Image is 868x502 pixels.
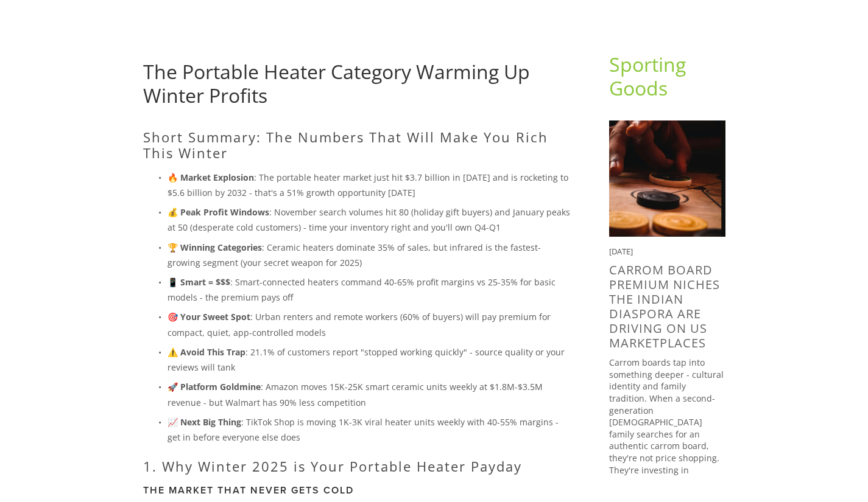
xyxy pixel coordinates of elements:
p: : Ceramic heaters dominate 35% of sales, but infrared is the fastest-growing segment (your secret... [168,240,570,270]
strong: 🏆 Winning Categories [168,242,262,253]
p: : Urban renters and remote workers (60% of buyers) will pay premium for compact, quiet, app-contr... [168,309,570,340]
h2: Short Summary: The Numbers That Will Make You Rich This Winter [143,129,570,161]
img: Carrom Board Premium Niches the Indian Diaspora are driving on US Marketplaces [609,120,725,237]
strong: 🎯 Your Sweet Spot [168,311,250,322]
a: Sporting Goods [609,51,691,100]
p: : The portable heater market just hit $3.7 billion in [DATE] and is rocketing to $5.6 billion by ... [168,170,570,200]
a: The Portable Heater Category Warming Up Winter Profits [143,58,530,108]
p: Carrom boards tap into something deeper - cultural identity and family tradition. When a second-g... [609,357,725,488]
p: : Smart-connected heaters command 40-65% profit margins vs 25-35% for basic models - the premium ... [168,274,570,305]
h3: The Market That Never Gets Cold [143,484,570,496]
a: Carrom Board Premium Niches the Indian Diaspora are driving on US Marketplaces [609,262,720,351]
strong: 🚀 Platform Goldmine [168,381,261,392]
p: : TikTok Shop is moving 1K-3K viral heater units weekly with 40-55% margins - get in before every... [168,414,570,445]
strong: 📈 Next Big Thing [168,416,241,428]
p: : Amazon moves 15K-25K smart ceramic units weekly at $1.8M-$3.5M revenue - but Walmart has 90% le... [168,379,570,410]
p: : November search volumes hit 80 (holiday gift buyers) and January peaks at 50 (desperate cold cu... [168,204,570,235]
strong: 💰 Peak Profit Windows [168,206,269,218]
strong: 🔥 Market Explosion [168,172,254,183]
strong: ⚠️ Avoid This Trap [168,346,245,358]
time: [DATE] [609,246,633,257]
strong: 📱 Smart = $$$ [168,276,230,288]
h2: 1. Why Winter 2025 is Your Portable Heater Payday [143,458,570,474]
p: : 21.1% of customers report "stopped working quickly" - source quality or your reviews will tank [168,344,570,375]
